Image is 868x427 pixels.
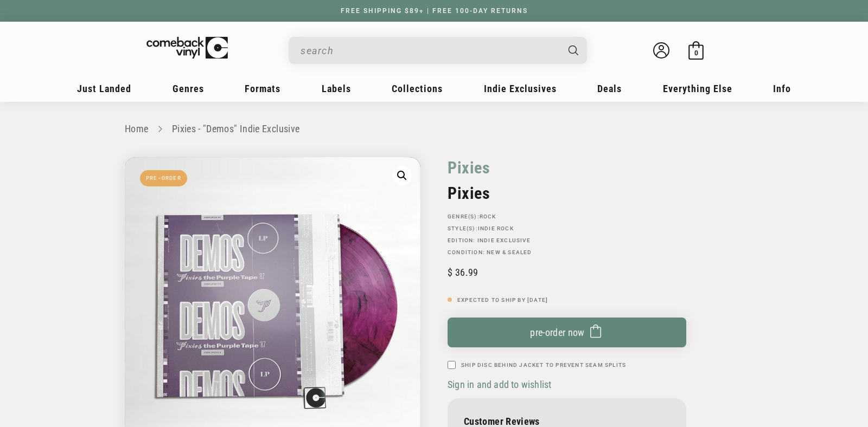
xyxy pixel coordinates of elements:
p: GENRE(S): [448,214,686,220]
nav: breadcrumbs [125,121,743,137]
button: Search [559,37,589,64]
span: 36.99 [448,267,478,278]
a: Pixies - "Demos" Indie Exclusive [172,123,300,134]
span: Deals [597,83,622,94]
div: Search [289,37,587,64]
p: Condition: New & Sealed [448,249,686,256]
span: Everything Else [663,83,732,94]
span: Sign in and add to wishlist [448,379,551,390]
span: Pre-Order [140,170,187,186]
span: Genres [173,83,204,94]
a: Pixies [448,157,490,178]
button: Sign in and add to wishlist [448,378,554,391]
p: Edition: [448,237,686,244]
span: Labels [322,83,351,94]
input: When autocomplete results are available use up and down arrows to review and enter to select [301,40,558,62]
a: FREE SHIPPING $89+ | FREE 100-DAY RETURNS [330,7,539,15]
span: Collections [392,83,443,94]
button: pre-order now [448,318,686,347]
p: STYLE(S): [448,225,686,232]
span: Info [773,83,791,94]
a: Home [125,123,148,134]
span: Expected To Ship By [DATE] [457,297,548,303]
label: Ship Disc Behind Jacket To Prevent Seam Splits [461,361,626,369]
span: Just Landed [77,83,131,94]
span: Formats [245,83,280,94]
p: Customer Reviews [464,416,670,427]
span: 0 [694,49,698,57]
span: pre-order now [530,327,585,338]
span: Indie Exclusives [484,83,557,94]
h2: Pixies [448,184,686,203]
a: Indie Exclusive [477,237,531,243]
a: Indie Rock [478,225,514,231]
span: $ [448,267,452,278]
a: Rock [480,214,496,219]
